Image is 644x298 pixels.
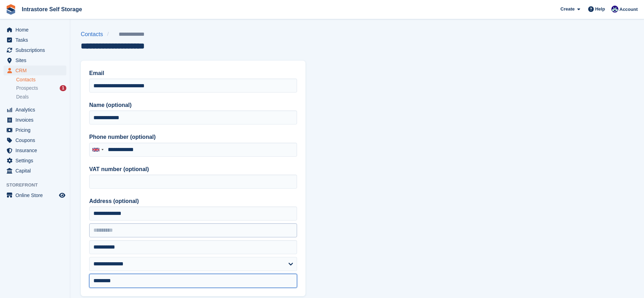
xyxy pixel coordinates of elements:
img: Mathew Tremewan [611,6,618,13]
label: Address (optional) [89,197,297,205]
span: Insurance [15,145,58,155]
span: Prospects [16,85,38,92]
a: menu [4,135,66,145]
span: CRM [15,66,58,75]
span: Storefront [6,182,70,189]
a: Contacts [16,76,66,83]
a: menu [4,156,66,165]
a: menu [4,190,66,200]
a: Deals [16,93,66,101]
a: Intrastore Self Storage [19,4,85,15]
span: Home [15,25,58,35]
a: menu [4,145,66,155]
span: Invoices [15,115,58,125]
span: Subscriptions [15,45,58,55]
label: VAT number (optional) [89,165,297,174]
span: Coupons [15,135,58,145]
div: United Kingdom: +44 [90,143,106,156]
label: Email [89,69,297,77]
span: Pricing [15,125,58,135]
a: Prospects 1 [16,84,66,92]
span: Capital [15,166,58,176]
a: menu [4,115,66,125]
a: Contacts [81,30,107,39]
div: 1 [60,85,66,91]
nav: breadcrumbs [81,30,166,39]
a: menu [4,55,66,65]
a: menu [4,66,66,75]
span: Settings [15,156,58,165]
label: Phone number (optional) [89,133,297,141]
span: Help [595,6,605,13]
span: Deals [16,94,29,100]
label: Name (optional) [89,101,297,109]
span: Analytics [15,105,58,115]
span: Online Store [15,190,58,200]
span: Tasks [15,35,58,45]
span: Sites [15,55,58,65]
a: menu [4,125,66,135]
a: menu [4,25,66,35]
span: Create [560,6,574,13]
a: Preview store [58,191,66,199]
a: menu [4,166,66,176]
a: menu [4,105,66,115]
span: Account [619,6,638,13]
a: menu [4,35,66,45]
a: menu [4,45,66,55]
img: stora-icon-8386f47178a22dfd0bd8f6a31ec36ba5ce8667c1dd55bd0f319d3a0aa187defe.svg [6,4,16,15]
